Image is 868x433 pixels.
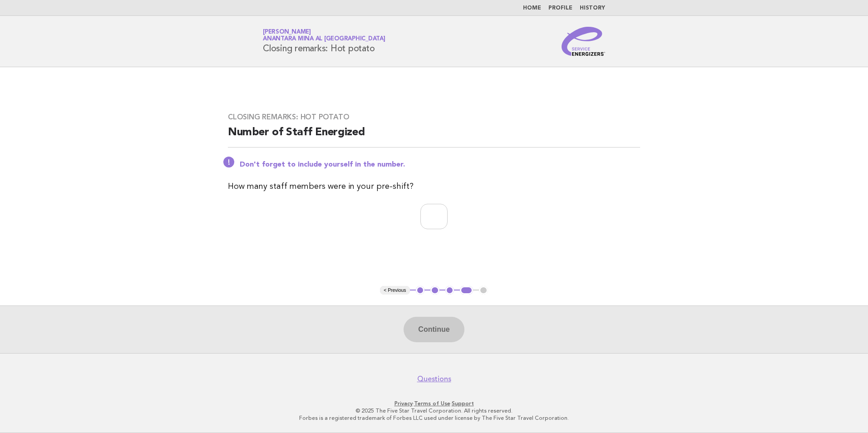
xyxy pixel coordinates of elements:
[240,160,640,169] p: Don't forget to include yourself in the number.
[228,113,640,122] h3: Closing remarks: Hot potato
[548,5,572,11] a: Profile
[452,400,474,407] a: Support
[414,400,450,407] a: Terms of Use
[263,29,385,42] a: [PERSON_NAME]Anantara Mina al [GEOGRAPHIC_DATA]
[228,125,640,148] h2: Number of Staff Energized
[156,407,712,414] p: © 2025 The Five Star Travel Corporation. All rights reserved.
[523,5,541,11] a: Home
[395,400,413,407] a: Privacy
[156,400,712,407] p: · ·
[580,5,605,11] a: History
[263,30,385,53] h1: Closing remarks: Hot potato
[156,414,712,422] p: Forbes is a registered trademark of Forbes LLC used under license by The Five Star Travel Corpora...
[562,27,605,56] img: Service Energizers
[445,286,454,295] button: 3
[380,286,409,295] button: < Previous
[430,286,439,295] button: 2
[228,180,640,193] p: How many staff members were in your pre-shift?
[417,374,451,384] a: Questions
[263,36,385,42] span: Anantara Mina al [GEOGRAPHIC_DATA]
[416,286,425,295] button: 1
[460,286,473,295] button: 4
